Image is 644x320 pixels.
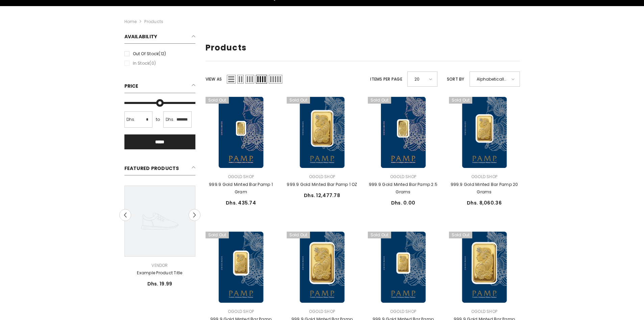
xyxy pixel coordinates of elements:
[154,116,162,123] span: to
[368,232,391,238] span: Sold out
[309,308,335,314] a: Ogold Shop
[226,199,256,206] span: Dhs. 435.74
[287,232,310,238] span: Sold out
[256,75,267,84] span: Grid 4
[147,280,172,287] span: Dhs. 19.99
[124,33,158,40] span: Availability
[144,19,163,24] a: Products
[124,6,520,28] nav: breadcrumbs
[368,97,439,168] a: 999.9 Gold Minted Bar Pamp 2.5 Grams
[449,232,473,238] span: Sold out
[269,75,282,84] span: Grid 5
[449,232,520,303] a: 999.9 Gold Minted Bar Pamp Fortuna 50 Grams
[471,308,497,314] a: Ogold Shop
[228,174,254,179] a: Ogold Shop
[159,51,166,57] span: (12)
[304,192,340,199] span: Dhs. 12,477.78
[449,97,520,168] a: 999.9 Gold Minted Bar Pamp 20 Grams
[391,199,415,206] span: Dhs. 0.00
[287,97,310,104] span: Sold out
[368,97,391,104] span: Sold out
[206,232,229,238] span: Sold out
[407,71,437,87] div: 20
[206,97,277,168] a: 999.9 Gold Minted Bar Pamp 1 Gram
[124,83,139,89] span: Price
[449,97,473,104] span: Sold out
[287,97,358,168] a: 999.9 Gold Minted Bar Pamp 1 OZ
[309,174,335,179] a: Ogold Shop
[390,174,416,179] a: Ogold Shop
[237,75,244,84] span: Grid 2
[124,163,195,175] h2: Featured Products
[119,209,131,221] button: Previous
[390,308,416,314] a: Ogold Shop
[477,74,507,84] span: Alphabetically, A-Z
[449,181,520,196] a: 999.9 Gold Minted Bar Pamp 20 Grams
[206,232,277,303] a: 999.9 Gold Minted Bar Pamp Fortuna 10 Grams
[227,75,236,84] span: List
[287,181,358,188] a: 999.9 Gold Minted Bar Pamp 1 OZ
[124,18,137,25] a: Home
[206,76,222,83] label: View as
[467,199,502,206] span: Dhs. 8,060.36
[228,308,254,314] a: Ogold Shop
[368,181,439,196] a: 999.9 Gold Minted Bar Pamp 2.5 Grams
[206,97,229,104] span: Sold out
[245,75,254,84] span: Grid 3
[166,116,175,123] span: Dhs.
[287,232,358,303] a: 999.9 Gold Minted Bar Pamp Fortuna 100 Grams
[414,74,424,84] span: 20
[370,76,402,83] label: Items per page
[447,76,464,83] label: Sort by
[470,71,520,87] div: Alphabetically, A-Z
[189,209,200,221] button: Next
[206,181,277,196] a: 999.9 Gold Minted Bar Pamp 1 Gram
[126,116,136,123] span: Dhs.
[368,232,439,303] a: 999.9 Gold Minted Bar Pamp Fortuna 5 Grams
[124,269,195,277] a: Example product title
[471,174,497,179] a: Ogold Shop
[124,262,195,269] div: Vendor
[206,43,520,53] h1: Products
[124,50,195,58] label: Out of stock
